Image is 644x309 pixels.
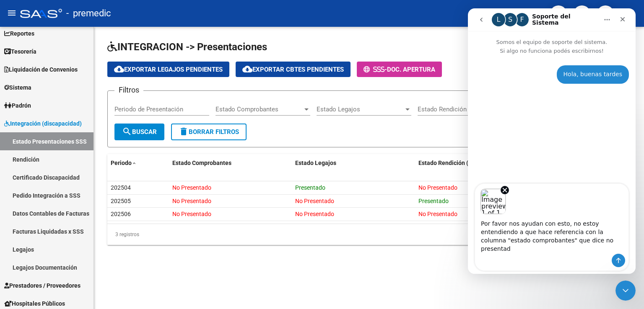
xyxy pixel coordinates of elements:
[236,62,351,77] button: Exportar Cbtes Pendientes
[4,119,82,128] span: Integración (discapacidad)
[4,83,31,92] span: Sistema
[172,160,231,166] span: Estado Comprobantes
[317,106,404,113] span: Estado Legajos
[418,211,457,217] span: No Presentado
[364,66,387,73] span: -
[111,211,131,217] span: 202506
[242,66,344,73] span: Exportar Cbtes Pendientes
[107,62,229,77] button: Exportar Legajos Pendientes
[114,66,223,73] span: Exportar Legajos Pendientes
[171,124,247,140] button: Borrar Filtros
[111,198,131,204] span: 202505
[615,281,636,301] iframe: Intercom live chat
[179,126,189,136] mat-icon: delete
[468,8,636,274] iframe: Intercom live chat
[357,62,442,77] button: -Doc. Apertura
[292,154,415,172] datatable-header-cell: Estado Legajos
[4,29,34,38] span: Reportes
[242,64,252,74] mat-icon: cloud_download
[122,128,157,136] span: Buscar
[169,154,292,172] datatable-header-cell: Estado Comprobantes
[295,184,325,191] span: Presentado
[415,154,538,172] datatable-header-cell: Estado Rendición (IDAF)
[111,160,132,166] span: Periodo
[387,66,435,73] span: Doc. Apertura
[418,106,505,113] span: Estado Rendición
[418,198,449,204] span: Presentado
[295,211,334,217] span: No Presentado
[295,160,336,166] span: Estado Legajos
[7,8,17,18] mat-icon: menu
[4,299,65,308] span: Hospitales Públicos
[114,84,143,96] h3: Filtros
[172,198,211,204] span: No Presentado
[179,128,239,136] span: Borrar Filtros
[4,65,78,74] span: Liquidación de Convenios
[216,106,303,113] span: Estado Comprobantes
[172,211,211,217] span: No Presentado
[172,184,211,191] span: No Presentado
[107,154,169,172] datatable-header-cell: Periodo
[418,184,457,191] span: No Presentado
[107,224,631,245] div: 3 registros
[4,281,80,290] span: Prestadores / Proveedores
[107,41,267,53] span: INTEGRACION -> Presentaciones
[114,124,164,140] button: Buscar
[66,4,111,23] span: - premedic
[418,160,483,166] span: Estado Rendición (IDAF)
[122,126,132,136] mat-icon: search
[295,198,334,204] span: No Presentado
[111,184,131,191] span: 202504
[4,101,31,110] span: Padrón
[4,47,36,56] span: Tesorería
[114,64,124,74] mat-icon: cloud_download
